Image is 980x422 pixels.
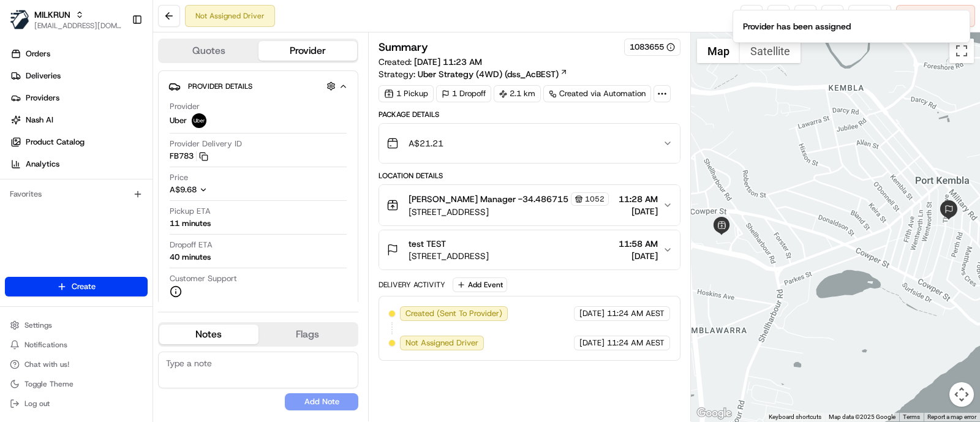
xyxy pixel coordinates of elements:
[379,68,568,80] div: Strategy:
[585,194,605,204] span: 1052
[159,41,258,61] button: Quotes
[405,308,502,319] span: Created (Sent To Provider)
[159,325,258,344] button: Notes
[170,184,277,195] button: A$9.68
[379,185,680,225] button: [PERSON_NAME] Manager -34.4867151052[STREET_ADDRESS]11:28 AM[DATE]
[409,137,443,149] span: A$21.21
[192,113,206,128] img: uber-new-logo.jpeg
[26,48,50,59] span: Orders
[5,356,148,373] button: Chat with us!
[579,337,605,349] span: [DATE]
[170,252,211,263] div: 40 minutes
[829,413,895,420] span: Map data ©2025 Google
[453,277,507,292] button: Add Event
[170,273,237,284] span: Customer Support
[379,110,680,119] div: Package Details
[379,42,428,53] h3: Summary
[5,395,148,412] button: Log out
[769,413,821,421] button: Keyboard shortcuts
[24,379,73,389] span: Toggle Theme
[170,218,211,229] div: 11 minutes
[170,172,188,183] span: Price
[619,205,658,217] span: [DATE]
[26,115,53,126] span: Nash AI
[5,184,148,204] div: Favorites
[927,413,976,420] a: Report a map error
[34,9,70,21] button: MILKRUN
[903,413,920,420] a: Terms (opens in new tab)
[26,137,85,148] span: Product Catalog
[5,154,153,174] a: Analytics
[409,206,609,218] span: [STREET_ADDRESS]
[436,85,491,102] div: 1 Dropoff
[619,238,658,250] span: 11:58 AM
[5,277,148,296] button: Create
[409,238,446,250] span: test TEST
[418,68,559,80] span: Uber Strategy (4WD) (dss_AcBEST)
[168,76,348,96] button: Provider Details
[170,206,211,217] span: Pickup ETA
[5,375,148,393] button: Toggle Theme
[379,85,434,102] div: 1 Pickup
[619,250,658,262] span: [DATE]
[579,308,605,319] span: [DATE]
[379,280,445,290] div: Delivery Activity
[414,56,482,67] span: [DATE] 11:23 AM
[619,193,658,205] span: 11:28 AM
[379,56,482,68] span: Created:
[170,184,197,195] span: A$9.68
[24,320,52,330] span: Settings
[170,115,187,126] span: Uber
[405,337,478,349] span: Not Assigned Driver
[5,66,153,86] a: Deliveries
[72,281,96,292] span: Create
[5,110,153,130] a: Nash AI
[24,340,67,350] span: Notifications
[949,382,974,407] button: Map camera controls
[543,85,651,102] a: Created via Automation
[694,405,734,421] img: Google
[258,325,358,344] button: Flags
[379,124,680,163] button: A$21.21
[607,308,665,319] span: 11:24 AM AEST
[5,44,153,64] a: Orders
[170,239,213,251] span: Dropoff ETA
[607,337,665,349] span: 11:24 AM AEST
[630,42,675,53] button: 1083655
[494,85,541,102] div: 2.1 km
[5,5,127,34] button: MILKRUNMILKRUN[EMAIL_ADDRESS][DOMAIN_NAME]
[188,81,252,91] span: Provider Details
[5,317,148,334] button: Settings
[258,41,358,61] button: Provider
[379,230,680,269] button: test TEST[STREET_ADDRESS]11:58 AM[DATE]
[743,20,851,32] div: Provider has been assigned
[697,39,740,63] button: Show street map
[26,92,59,104] span: Providers
[170,101,200,112] span: Provider
[5,132,153,152] a: Product Catalog
[170,138,242,149] span: Provider Delivery ID
[409,250,489,262] span: [STREET_ADDRESS]
[24,399,50,409] span: Log out
[26,70,61,81] span: Deliveries
[5,88,153,108] a: Providers
[170,151,208,162] button: FB783
[379,171,680,181] div: Location Details
[10,10,29,29] img: MILKRUN
[409,193,568,205] span: [PERSON_NAME] Manager -34.486715
[24,360,69,369] span: Chat with us!
[418,68,568,80] a: Uber Strategy (4WD) (dss_AcBEST)
[34,21,122,31] button: [EMAIL_ADDRESS][DOMAIN_NAME]
[26,159,59,170] span: Analytics
[5,336,148,353] button: Notifications
[694,405,734,421] a: Open this area in Google Maps (opens a new window)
